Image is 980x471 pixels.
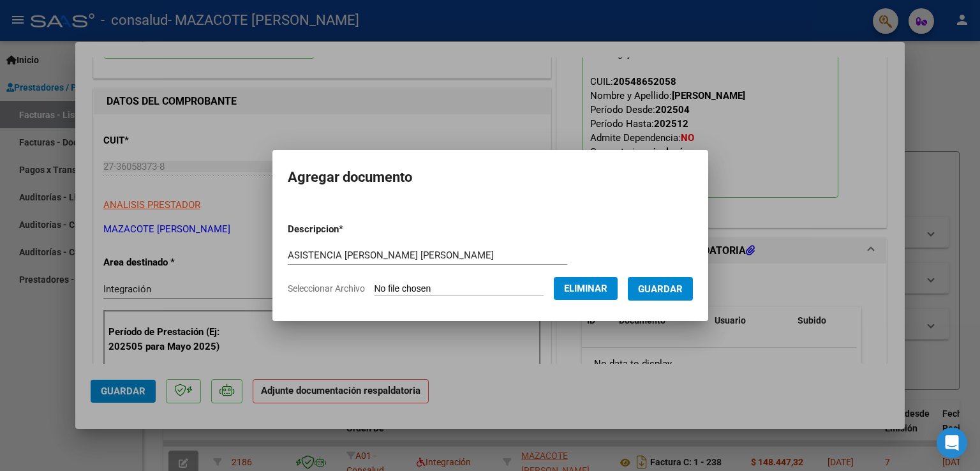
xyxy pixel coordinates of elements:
[564,283,607,294] span: Eliminar
[937,428,967,458] div: Open Intercom Messenger
[288,222,410,237] p: Descripcion
[628,277,693,301] button: Guardar
[638,283,683,295] span: Guardar
[288,165,693,190] h2: Agregar documento
[554,277,618,300] button: Eliminar
[288,283,365,294] span: Seleccionar Archivo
